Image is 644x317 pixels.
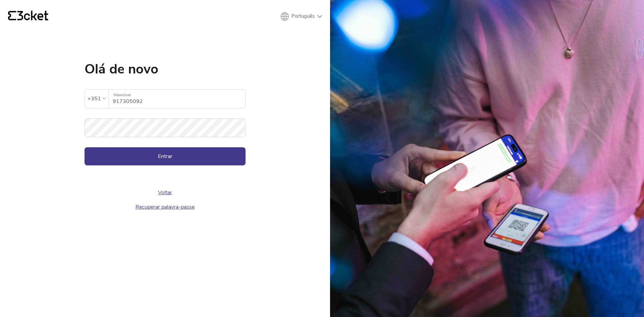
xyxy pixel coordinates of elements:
[85,118,246,129] label: Palavra-passe
[88,94,101,104] div: +351
[85,62,246,76] h1: Olá de novo
[8,11,16,20] g: {' '}
[113,90,245,108] input: Telemóvel
[85,147,246,165] button: Entrar
[8,11,48,22] a: {' '}
[158,189,172,196] a: Voltar
[109,90,245,101] label: Telemóvel
[136,203,195,211] a: Recuperar palavra-passe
